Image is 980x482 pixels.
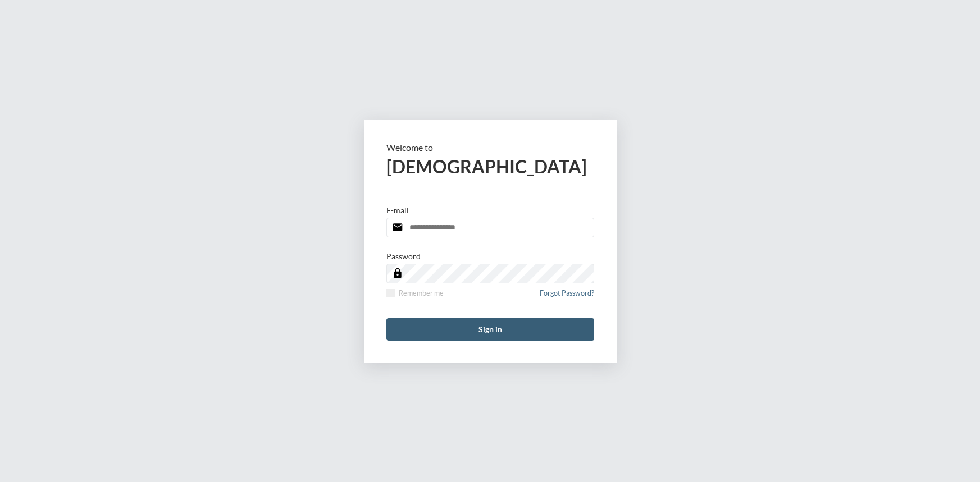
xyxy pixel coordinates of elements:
h2: [DEMOGRAPHIC_DATA] [386,155,594,177]
button: Sign in [386,318,594,341]
p: Welcome to [386,142,594,153]
p: Password [386,251,421,261]
a: Forgot Password? [540,289,594,304]
label: Remember me [386,289,444,297]
p: E-mail [386,205,409,215]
